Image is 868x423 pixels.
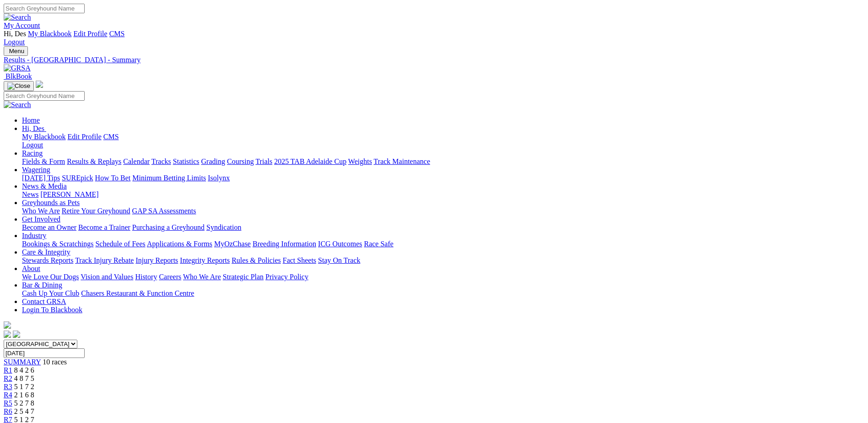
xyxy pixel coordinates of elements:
[4,30,864,46] div: My Account
[159,273,181,281] a: Careers
[95,240,145,248] a: Schedule of Fees
[4,22,40,29] a: My Account
[22,306,82,314] a: Login To Blackbook
[75,256,134,264] a: Track Injury Rebate
[4,358,41,366] a: SUMMARY
[318,256,360,264] a: Stay On Track
[274,157,346,165] a: 2025 TAB Adelaide Cup
[5,72,32,80] span: BlkBook
[348,157,372,165] a: Weights
[4,321,11,329] img: logo-grsa-white.png
[374,157,430,165] a: Track Maintenance
[123,157,150,165] a: Calendar
[22,289,79,297] a: Cash Up Your Club
[4,331,11,338] img: facebook.svg
[223,273,264,281] a: Strategic Plan
[22,190,38,198] a: News
[22,125,44,132] span: Hi, Des
[14,366,34,374] span: 8 4 2 6
[81,289,194,297] a: Chasers Restaurant & Function Centre
[132,207,196,215] a: GAP SA Assessments
[22,207,864,215] div: Greyhounds as Pets
[103,133,119,141] a: CMS
[4,81,34,91] button: Toggle navigation
[95,174,131,182] a: How To Bet
[43,358,67,366] span: 10 races
[81,273,133,281] a: Vision and Values
[206,223,241,231] a: Syndication
[22,215,60,223] a: Get Involved
[147,240,212,248] a: Applications & Forms
[132,174,206,182] a: Minimum Betting Limits
[36,81,43,88] img: logo-grsa-white.png
[22,174,864,182] div: Wagering
[68,133,102,141] a: Edit Profile
[135,273,157,281] a: History
[4,407,12,415] a: R6
[4,374,12,382] a: R2
[135,256,178,264] a: Injury Reports
[201,157,225,165] a: Grading
[4,391,12,399] span: R4
[9,48,24,54] span: Menu
[22,157,864,166] div: Racing
[4,13,31,22] img: Search
[22,116,40,124] a: Home
[4,91,85,101] input: Search
[4,383,12,390] a: R3
[151,157,171,165] a: Tracks
[214,240,251,248] a: MyOzChase
[22,223,864,232] div: Get Involved
[22,232,46,239] a: Industry
[4,64,31,72] img: GRSA
[28,30,72,38] a: My Blackbook
[22,281,62,289] a: Bar & Dining
[22,265,40,272] a: About
[132,223,205,231] a: Purchasing a Greyhound
[22,125,46,132] a: Hi, Des
[22,248,70,256] a: Care & Integrity
[22,289,864,298] div: Bar & Dining
[14,399,34,407] span: 5 2 7 8
[283,256,316,264] a: Fact Sheets
[22,149,43,157] a: Racing
[22,157,65,165] a: Fields & Form
[364,240,393,248] a: Race Safe
[4,101,31,109] img: Search
[227,157,254,165] a: Coursing
[22,182,67,190] a: News & Media
[22,190,864,199] div: News & Media
[208,174,230,182] a: Isolynx
[22,199,80,206] a: Greyhounds as Pets
[4,30,26,38] span: Hi, Des
[67,157,121,165] a: Results & Replays
[183,273,221,281] a: Who We Are
[22,166,50,174] a: Wagering
[4,348,85,358] input: Select date
[13,331,20,338] img: twitter.svg
[78,223,130,231] a: Become a Trainer
[62,174,93,182] a: SUREpick
[22,273,79,281] a: We Love Our Dogs
[14,374,34,382] span: 4 8 7 5
[22,298,66,305] a: Contact GRSA
[4,56,864,64] a: Results - [GEOGRAPHIC_DATA] - Summary
[4,399,12,407] a: R5
[253,240,316,248] a: Breeding Information
[22,133,864,149] div: Hi, Des
[173,157,199,165] a: Statistics
[7,82,30,90] img: Close
[62,207,130,215] a: Retire Your Greyhound
[4,46,28,56] button: Toggle navigation
[22,133,66,141] a: My Blackbook
[22,207,60,215] a: Who We Are
[4,4,85,13] input: Search
[4,38,25,46] a: Logout
[22,223,76,231] a: Become an Owner
[4,366,12,374] a: R1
